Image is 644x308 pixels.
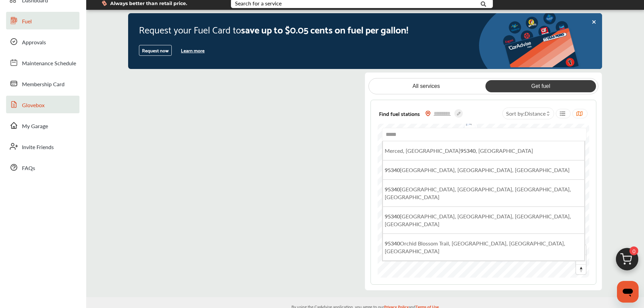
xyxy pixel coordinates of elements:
b: 95340 [385,239,400,247]
div: Search for a service [235,1,282,6]
b: 95340 [385,185,400,193]
span: Request your Fuel Card to [139,21,241,37]
a: Invite Friends [6,138,79,155]
span: Membership Card [22,80,65,89]
button: Learn more [178,45,207,55]
img: cart_icon.3d0951e8.svg [611,245,643,277]
a: All services [371,80,481,92]
iframe: Button to launch messaging window [617,281,639,303]
img: arco.png [535,276,553,298]
a: Approvals [6,33,79,50]
span: Invite Friends [22,143,54,152]
a: FAQs [6,159,79,176]
b: 95340 [385,166,400,174]
span: Maintenance Schedule [22,59,76,68]
span: Approvals [22,38,46,47]
a: Get fuel [485,80,596,92]
a: Glovebox [6,96,79,113]
img: dollor_label_vector.a70140d1.svg [102,0,107,6]
span: [GEOGRAPHIC_DATA], [GEOGRAPHIC_DATA], [GEOGRAPHIC_DATA], [GEOGRAPHIC_DATA] [385,212,571,228]
span: save up to $0.05 cents on fuel per gallon! [241,21,408,37]
a: Membership Card [6,75,79,92]
a: Fuel [6,12,79,29]
span: Fuel [22,17,32,26]
span: Always better than retail price. [110,1,187,6]
b: 95340 [460,147,476,155]
img: location_vector_orange.38f05af8.svg [425,111,431,116]
a: My Garage [6,117,79,134]
span: Sort by : [506,110,546,117]
span: [GEOGRAPHIC_DATA], [GEOGRAPHIC_DATA], [GEOGRAPHIC_DATA], [GEOGRAPHIC_DATA] [385,185,571,201]
span: Merced, [GEOGRAPHIC_DATA] , [GEOGRAPHIC_DATA] [385,147,533,155]
canvas: Map [378,124,590,278]
span: My Garage [22,122,48,131]
span: Orchid Blossom Trail, [GEOGRAPHIC_DATA], [GEOGRAPHIC_DATA], [GEOGRAPHIC_DATA] [385,239,565,255]
span: Distance [525,110,546,117]
div: Map marker [535,276,552,298]
span: Glovebox [22,101,45,110]
span: Find fuel stations [379,109,420,118]
a: Maintenance Schedule [6,54,79,71]
div: Map marker [460,118,477,135]
b: 95340 [385,212,400,220]
span: FAQs [22,164,35,173]
button: Reset bearing to north [576,264,586,274]
span: [GEOGRAPHIC_DATA], [GEOGRAPHIC_DATA], [GEOGRAPHIC_DATA] [385,166,570,174]
span: 0 [629,246,638,255]
button: Request now [139,45,172,56]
